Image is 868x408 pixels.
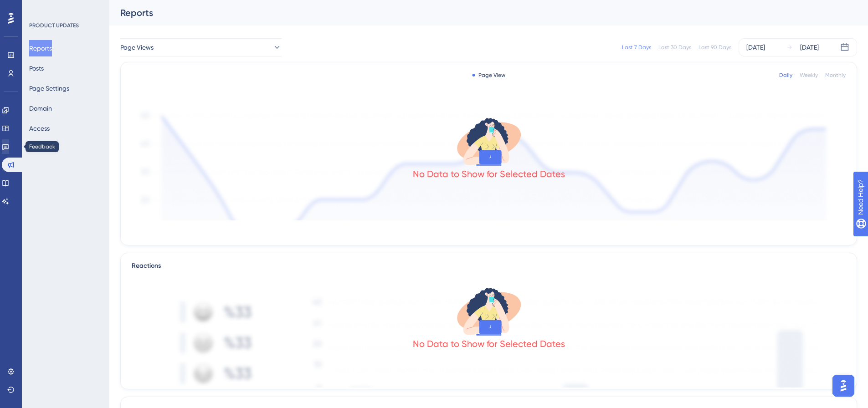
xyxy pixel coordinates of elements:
[120,42,154,53] span: Page Views
[830,372,857,399] iframe: UserGuiding AI Assistant Launcher
[132,260,846,271] div: Reactions
[120,38,282,56] button: Page Views
[779,71,792,79] div: Daily
[413,337,565,350] div: No Data to Show for Selected Dates
[825,71,846,79] div: Monthly
[413,168,565,180] div: No Data to Show for Selected Dates
[29,80,69,97] button: Page Settings
[29,22,79,29] div: PRODUCT UPDATES
[746,42,765,53] div: [DATE]
[29,120,50,137] button: Access
[622,44,651,51] div: Last 7 Days
[800,42,819,53] div: [DATE]
[472,71,505,79] div: Page View
[29,100,52,117] button: Domain
[120,6,834,19] div: Reports
[699,44,731,51] div: Last 90 Days
[658,44,691,51] div: Last 30 Days
[800,71,818,79] div: Weekly
[21,2,57,13] span: Need Help?
[29,40,52,56] button: Reports
[29,60,44,76] button: Posts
